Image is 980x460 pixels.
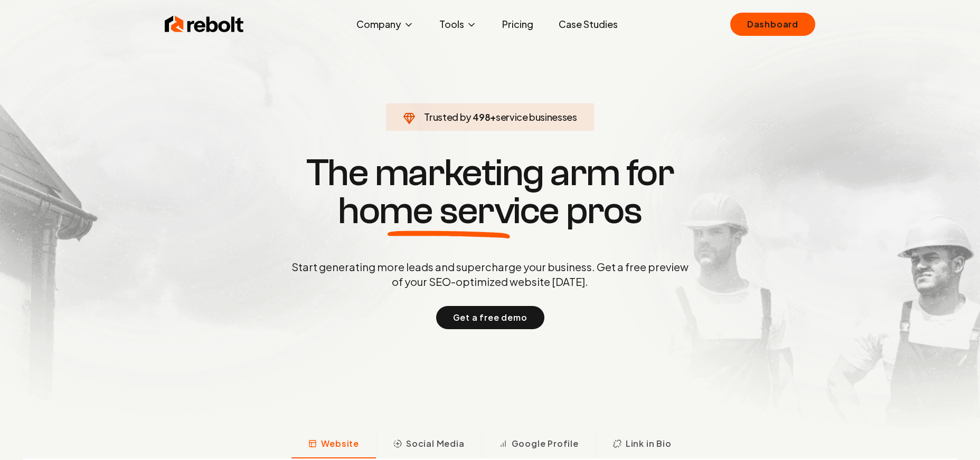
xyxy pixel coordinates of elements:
[165,14,244,35] img: Rebolt Logo
[237,154,743,230] h1: The marketing arm for pros
[473,110,490,124] span: 498
[424,111,471,123] span: Trusted by
[321,437,359,450] span: Website
[436,306,544,329] button: Get a free demo
[490,111,496,123] span: +
[376,431,482,458] button: Social Media
[512,437,579,450] span: Google Profile
[730,13,815,36] a: Dashboard
[626,437,672,450] span: Link in Bio
[291,431,376,458] button: Website
[494,14,542,35] a: Pricing
[406,437,465,450] span: Social Media
[431,14,485,35] button: Tools
[348,14,422,35] button: Company
[482,431,596,458] button: Google Profile
[550,14,626,35] a: Case Studies
[338,192,559,230] span: home service
[496,111,577,123] span: service businesses
[289,260,691,289] p: Start generating more leads and supercharge your business. Get a free preview of your SEO-optimiz...
[596,431,689,458] button: Link in Bio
